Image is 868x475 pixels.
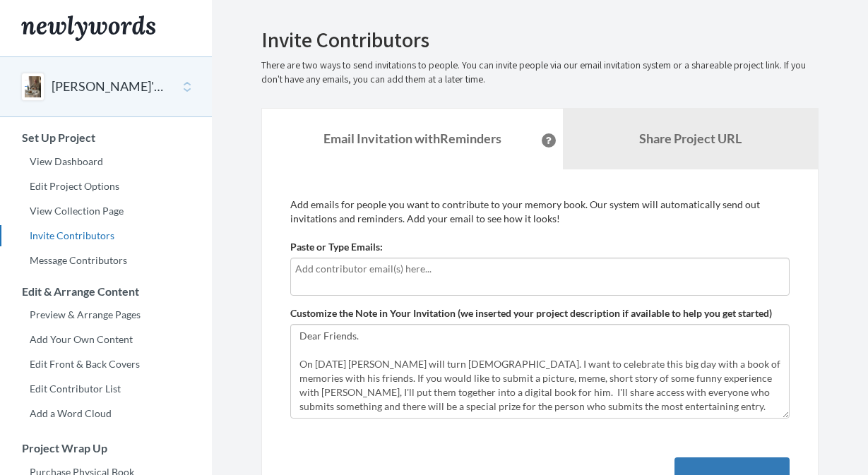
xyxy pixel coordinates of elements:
label: Paste or Type Emails: [290,240,383,254]
p: There are two ways to send invitations to people. You can invite people via our email invitation ... [261,59,819,87]
label: Customize the Note in Your Invitation (we inserted your project description if available to help ... [290,306,772,320]
button: [PERSON_NAME]'s 60th birthday [52,78,166,96]
strong: Email Invitation with Reminders [323,131,501,146]
h2: Invite Contributors [261,28,819,52]
h3: Edit & Arrange Content [1,285,212,298]
b: Share Project URL [639,131,742,146]
p: Add emails for people you want to contribute to your memory book. Our system will automatically s... [290,198,790,226]
input: Add contributor email(s) here... [295,261,785,277]
h3: Project Wrap Up [1,442,212,455]
img: Newlywords logo [21,16,155,41]
textarea: Dear Friends. On [DATE] [PERSON_NAME] will turn [DEMOGRAPHIC_DATA]. I want to celebrate this big ... [290,324,790,419]
h3: Set Up Project [1,131,212,144]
